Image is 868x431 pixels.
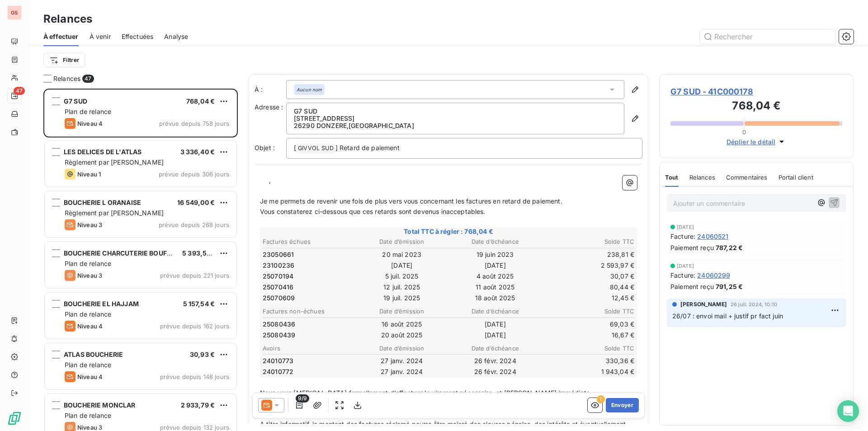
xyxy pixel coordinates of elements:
[778,174,813,181] span: Portail client
[449,307,542,316] th: Date d’échéance
[697,232,728,241] span: 24060521
[262,356,355,366] td: 24010773
[335,144,400,152] span: ] Retard de paiement
[294,122,617,129] p: 26290 DONZERE , [GEOGRAPHIC_DATA]
[449,356,542,366] td: 26 févr. 2024
[260,389,592,397] span: Nous vous [MEDICAL_DATA] formellement d’effectuer le virement nécessaire, et [PERSON_NAME] immédi...
[43,11,92,27] h3: Relances
[190,350,215,358] span: 30,93 €
[742,128,746,136] span: 0
[181,401,215,409] span: 2 933,79 €
[77,120,103,127] span: Niveau 4
[77,424,102,431] span: Niveau 3
[697,270,730,280] span: 24060299
[180,148,215,156] span: 3 336,40 €
[356,293,448,303] td: 19 juil. 2025
[542,250,635,260] td: 238,81 €
[542,307,635,316] th: Solde TTC
[542,356,635,366] td: 330,36 €
[182,249,217,257] span: 5 393,57 €
[449,330,542,340] td: [DATE]
[670,85,842,98] span: G7 SUD - 41C000178
[262,319,355,329] td: 25080436
[670,98,842,116] h3: 768,04 €
[65,310,111,318] span: Plan de relance
[297,143,335,154] span: GIVVOL SUD
[43,89,238,431] div: grid
[731,302,777,307] span: 26 juil. 2024, 10:10
[64,300,139,308] span: BOUCHERIE EL HAJJAM
[77,171,101,178] span: Niveau 1
[65,412,111,419] span: Plan de relance
[542,237,635,246] th: Solde TTC
[160,322,229,330] span: prévue depuis 162 jours
[77,322,103,330] span: Niveau 4
[14,87,25,95] span: 47
[670,232,695,241] span: Facture :
[64,350,123,358] span: ATLAS BOUCHERIE
[65,108,111,115] span: Plan de relance
[64,148,142,156] span: LES DELICES DE L'ATLAS
[159,221,229,228] span: prévue depuis 268 jours
[726,137,776,147] span: Déplier le détail
[122,32,154,41] span: Effectuées
[356,319,448,329] td: 16 août 2025
[263,272,293,281] span: 25070194
[356,271,448,281] td: 5 juil. 2025
[670,243,714,252] span: Paiement reçu
[65,209,164,217] span: Règlement par [PERSON_NAME]
[294,115,617,122] p: [STREET_ADDRESS]
[356,307,448,316] th: Date d’émission
[542,367,635,377] td: 1 943,04 €
[449,271,542,281] td: 4 août 2025
[82,75,94,83] span: 47
[159,120,229,127] span: prévue depuis 758 jours
[64,199,141,206] span: BOUCHERIE L ORANAISE
[672,312,783,320] span: 26/07 : envoi mail + justif pr fact juin
[255,144,275,152] span: Objet :
[160,373,229,380] span: prévue depuis 146 jours
[255,85,286,94] label: À :
[297,86,322,93] em: Aucun nom
[542,271,635,281] td: 30,07 €
[7,5,22,20] div: GS
[263,294,295,303] span: 25070609
[7,411,22,426] img: Logo LeanPay
[449,282,542,292] td: 11 août 2025
[255,103,283,111] span: Adresse :
[356,250,448,260] td: 20 mai 2023
[262,367,355,377] td: 24010772
[77,373,103,380] span: Niveau 4
[356,356,448,366] td: 27 janv. 2024
[356,282,448,292] td: 12 juil. 2025
[665,174,679,181] span: Tout
[356,237,448,246] th: Date d’émission
[262,307,355,316] th: Factures non-échues
[542,330,635,340] td: 16,67 €
[53,74,80,83] span: Relances
[677,263,694,269] span: [DATE]
[186,97,215,105] span: 768,04 €
[262,344,355,353] th: Avoirs
[65,158,164,166] span: Règlement par [PERSON_NAME]
[183,300,215,308] span: 5 157,54 €
[43,53,85,67] button: Filtrer
[77,221,102,228] span: Niveau 3
[542,282,635,292] td: 80,44 €
[449,344,542,353] th: Date d’échéance
[449,260,542,270] td: [DATE]
[726,174,768,181] span: Commentaires
[7,89,21,103] a: 47
[160,424,229,431] span: prévue depuis 132 jours
[449,250,542,260] td: 19 juin 2023
[263,261,294,270] span: 23100236
[260,208,486,215] span: Vous constaterez ci-dessous que ces retards sont devenus inacceptables.
[294,144,296,152] span: [
[263,250,294,259] span: 23050661
[606,398,639,412] button: Envoyer
[260,197,562,205] span: Je me permets de revenir une fois de plus vers vous concernant les factures en retard de paiement.
[356,260,448,270] td: [DATE]
[449,237,542,246] th: Date d’échéance
[64,97,87,105] span: G7 SUD
[294,108,617,115] p: G7 SUD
